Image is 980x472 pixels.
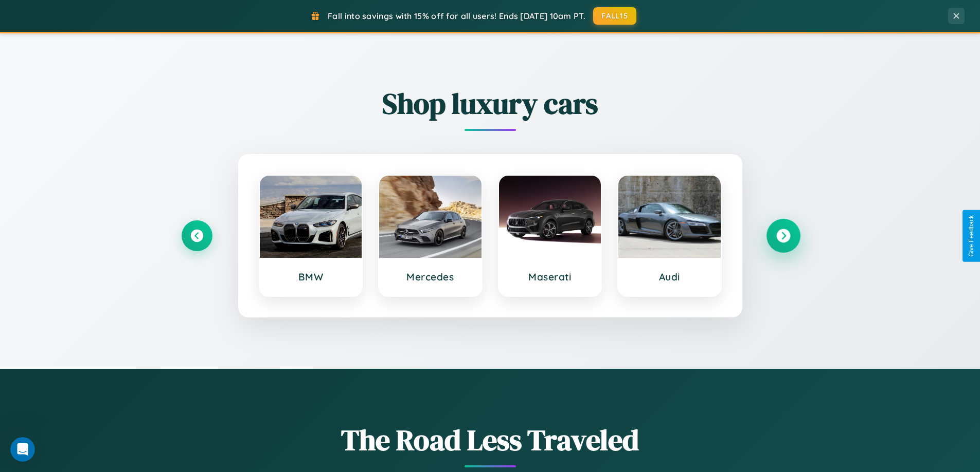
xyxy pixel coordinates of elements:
[328,11,585,21] span: Fall into savings with 15% off for all users! Ends [DATE] 10am PT.
[509,271,591,283] h3: Maserati
[270,271,352,283] h3: BMW
[182,84,799,123] h2: Shop luxury cars
[593,7,636,25] button: FALL15
[389,271,471,283] h3: Mercedes
[968,215,975,257] div: Give Feedback
[10,437,35,462] iframe: Intercom live chat
[182,420,799,460] h1: The Road Less Traveled
[629,271,710,283] h3: Audi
